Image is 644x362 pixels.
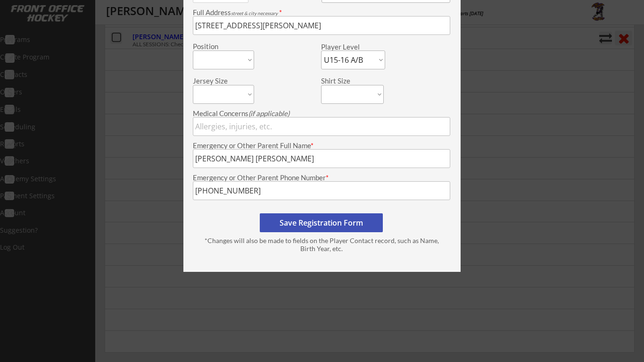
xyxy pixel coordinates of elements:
[193,16,450,35] input: Street, City, Province/State
[193,110,450,117] div: Medical Concerns
[193,117,450,136] input: Allergies, injuries, etc.
[193,142,450,149] div: Emergency or Other Parent Full Name
[321,43,385,51] div: Player Level
[231,10,278,16] em: street & city necessary
[321,77,370,84] div: Shirt Size
[193,9,450,16] div: Full Address
[248,109,289,118] em: (if applicable)
[198,237,446,253] div: *Changes will also be made to fields on the Player Contact record, such as Name, Birth Year, etc.
[193,43,241,50] div: Position
[193,174,450,181] div: Emergency or Other Parent Phone Number
[260,213,383,232] button: Save Registration Form
[193,77,241,84] div: Jersey Size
